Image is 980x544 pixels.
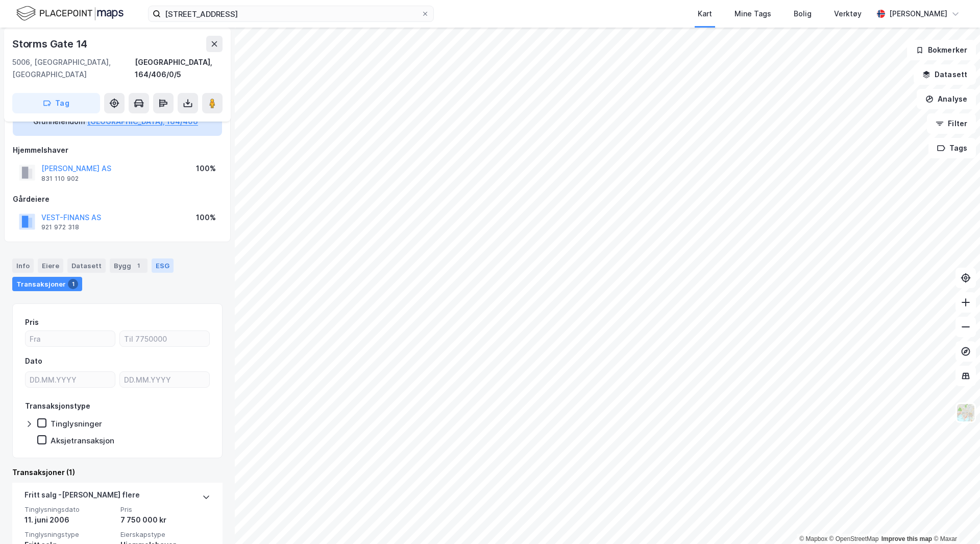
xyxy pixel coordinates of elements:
[928,138,976,158] button: Tags
[120,530,210,539] span: Eierskapstype
[25,316,39,328] div: Pris
[24,514,114,526] div: 11. juni 2006
[196,211,216,224] div: 100%
[12,93,100,113] button: Tag
[12,56,135,81] div: 5006, [GEOGRAPHIC_DATA], [GEOGRAPHIC_DATA]
[914,64,976,85] button: Datasett
[927,113,976,134] button: Filter
[161,6,421,21] input: Søk på adresse, matrikkel, gårdeiere, leietakere eller personer
[67,258,106,273] div: Datasett
[829,535,879,542] a: OpenStreetMap
[889,8,947,20] div: [PERSON_NAME]
[68,279,78,289] div: 1
[917,89,976,109] button: Analyse
[135,56,223,81] div: [GEOGRAPHIC_DATA], 164/406/0/5
[51,419,102,429] div: Tinglysninger
[794,8,812,20] div: Bolig
[834,8,862,20] div: Verktøy
[120,372,209,387] input: DD.MM.YYYY
[51,436,114,445] div: Aksjetransaksjon
[12,466,223,479] div: Transaksjoner (1)
[13,193,222,205] div: Gårdeiere
[12,36,89,52] div: Storms Gate 14
[120,514,210,526] div: 7 750 000 kr
[929,495,980,544] div: Kontrollprogram for chat
[734,8,771,20] div: Mine Tags
[929,495,980,544] iframe: Chat Widget
[196,162,216,175] div: 100%
[907,40,976,60] button: Bokmerker
[41,223,79,231] div: 921 972 318
[24,489,140,505] div: Fritt salg - [PERSON_NAME] flere
[38,258,63,273] div: Eiere
[133,261,143,271] div: 1
[13,144,222,156] div: Hjemmelshaver
[799,535,827,542] a: Mapbox
[24,505,114,514] span: Tinglysningsdato
[12,277,82,291] div: Transaksjoner
[120,331,209,346] input: Til 7750000
[26,372,115,387] input: DD.MM.YYYY
[25,355,42,367] div: Dato
[24,530,114,539] span: Tinglysningstype
[881,535,932,542] a: Improve this map
[956,403,975,422] img: Z
[12,258,34,273] div: Info
[26,331,115,346] input: Fra
[25,400,90,412] div: Transaksjonstype
[110,258,148,273] div: Bygg
[41,175,79,183] div: 831 110 902
[16,5,124,22] img: logo.f888ab2527a4732fd821a326f86c7f29.svg
[120,505,210,514] span: Pris
[152,258,174,273] div: ESG
[698,8,712,20] div: Kart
